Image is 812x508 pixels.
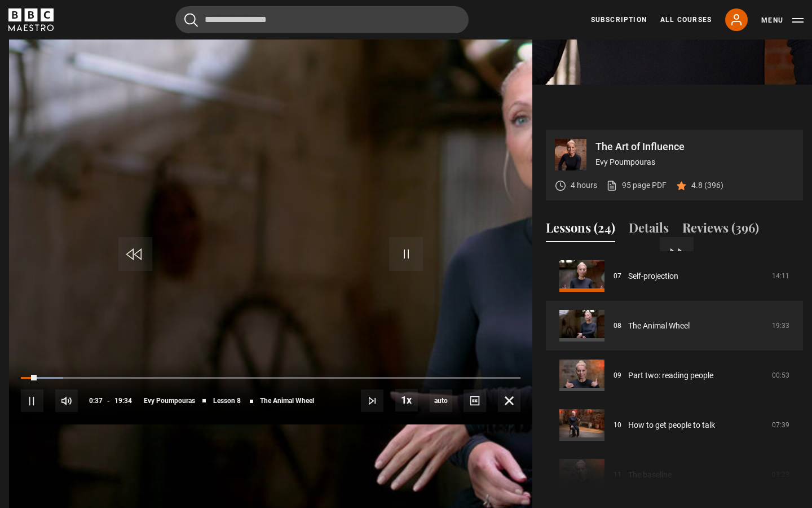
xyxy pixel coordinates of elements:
[606,179,667,191] a: 95 page PDF
[761,15,804,26] button: Toggle navigation
[628,419,715,431] a: How to get people to talk
[660,15,712,25] a: All Courses
[21,389,43,412] button: Pause
[21,377,520,379] div: Progress Bar
[682,218,759,242] button: Reviews (396)
[9,130,532,424] video-js: Video Player
[114,391,132,411] span: 19:34
[260,397,314,404] span: The Animal Wheel
[175,6,469,33] input: Search
[430,389,452,412] div: Current quality: 1080p
[55,389,78,412] button: Mute
[8,8,54,31] svg: BBC Maestro
[595,142,794,152] p: The Art of Influence
[591,15,647,25] a: Subscription
[184,13,198,27] button: Submit the search query
[571,179,597,191] p: 4 hours
[546,218,615,242] button: Lessons (24)
[395,389,418,411] button: Playback Rate
[430,389,452,412] span: auto
[361,389,383,412] button: Next Lesson
[107,397,110,405] span: -
[498,389,520,412] button: Fullscreen
[144,397,195,404] span: Evy Poumpouras
[629,218,669,242] button: Details
[89,391,103,411] span: 0:37
[595,156,794,168] p: Evy Poumpouras
[628,370,713,382] a: Part two: reading people
[691,179,723,191] p: 4.8 (396)
[628,320,690,332] a: The Animal Wheel
[628,270,678,282] a: Self-projection
[464,389,486,412] button: Captions
[213,397,241,404] span: Lesson 8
